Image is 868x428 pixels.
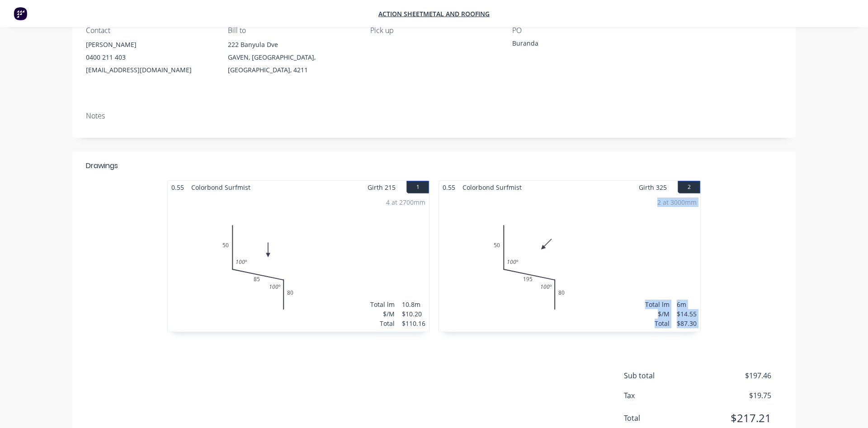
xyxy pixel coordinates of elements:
div: [PERSON_NAME]0400 211 403[EMAIL_ADDRESS][DOMAIN_NAME] [86,38,213,76]
div: 6m [677,300,697,309]
span: Tax [624,390,704,401]
div: 222 Banyula DveGAVEN, [GEOGRAPHIC_DATA], [GEOGRAPHIC_DATA], 4211 [228,38,355,76]
div: [PERSON_NAME] [86,38,213,51]
div: Total [645,319,670,328]
span: $19.75 [704,390,771,401]
div: Drawings [86,160,118,171]
div: Total [370,319,395,328]
div: $110.16 [402,319,425,328]
span: 0.55 [439,181,459,194]
div: Total lm [370,300,395,309]
span: Total [624,413,704,423]
a: Action Sheetmetal and Roofing [378,9,490,18]
div: $/M [370,309,395,319]
img: Factory [14,7,27,20]
button: 2 [678,181,700,193]
span: Sub total [624,370,704,381]
div: GAVEN, [GEOGRAPHIC_DATA], [GEOGRAPHIC_DATA], 4211 [228,51,355,76]
div: 05019580100º100º2 at 3000mmTotal lm$/MTotal6m$14.55$87.30 [439,194,700,332]
div: $14.55 [677,309,697,319]
span: $217.21 [704,410,771,426]
div: PO [512,26,640,35]
div: Notes [86,112,782,120]
div: [EMAIL_ADDRESS][DOMAIN_NAME] [86,64,213,76]
div: Pick up [370,26,498,35]
span: 0.55 [168,181,188,194]
div: $87.30 [677,319,697,328]
span: Girth 325 [639,181,667,194]
div: 2 at 3000mm [657,198,697,207]
div: Buranda [512,38,625,51]
div: Bill to [228,26,355,35]
div: 0400 211 403 [86,51,213,64]
span: $197.46 [704,370,771,381]
div: 4 at 2700mm [386,198,425,207]
div: 222 Banyula Dve [228,38,355,51]
button: 1 [406,181,429,193]
div: Contact [86,26,213,35]
div: 10.8m [402,300,425,309]
div: 0508580100º100º4 at 2700mmTotal lm$/MTotal10.8m$10.20$110.16 [168,194,429,332]
div: Total lm [645,300,670,309]
div: $/M [645,309,670,319]
span: Colorbond Surfmist [459,181,525,194]
span: Girth 215 [368,181,396,194]
span: Colorbond Surfmist [188,181,254,194]
div: $10.20 [402,309,425,319]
